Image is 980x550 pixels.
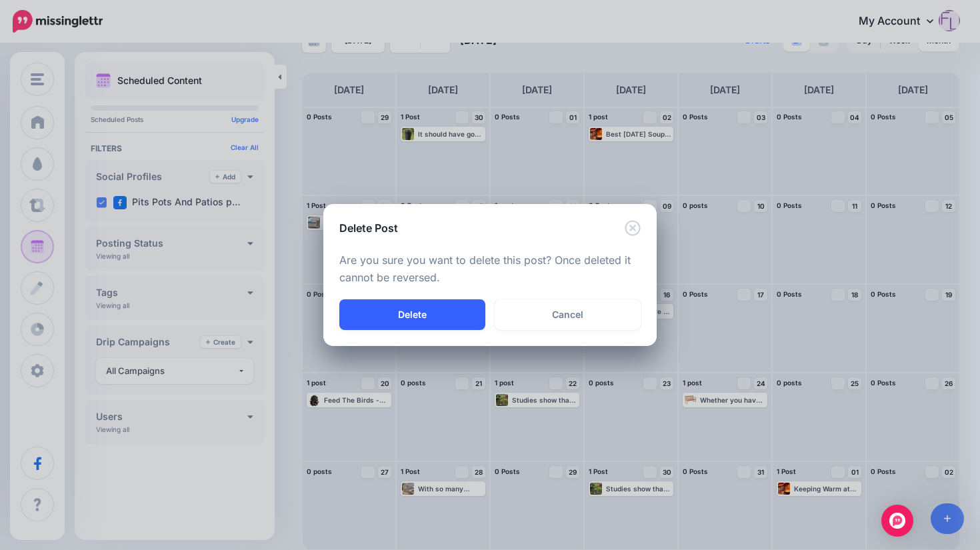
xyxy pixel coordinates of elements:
button: Delete [339,299,485,330]
a: Cancel [495,299,641,330]
p: Are you sure you want to delete this post? Once deleted it cannot be reversed. [339,252,641,287]
h5: Delete Post [339,220,398,236]
div: Open Intercom Messenger [881,505,913,537]
button: Close [625,220,641,237]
